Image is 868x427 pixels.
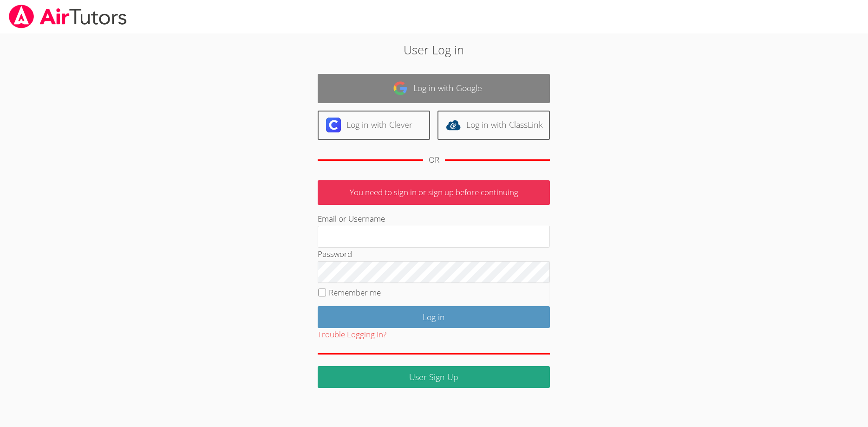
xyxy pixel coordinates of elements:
img: clever-logo-6eab21bc6e7a338710f1a6ff85c0baf02591cd810cc4098c63d3a4b26e2feb20.svg [326,118,341,132]
button: Trouble Logging In? [318,328,386,342]
a: Log in with ClassLink [437,111,550,140]
div: OR [429,153,439,167]
img: google-logo-50288ca7cdecda66e5e0955fdab243c47b7ad437acaf1139b6f446037453330a.svg [393,81,408,96]
label: Email or Username [318,213,385,224]
img: airtutors_banner-c4298cdbf04f3fff15de1276eac7730deb9818008684d7c2e4769d2f7ddbe033.png [8,5,128,28]
h2: User Log in [200,41,668,59]
p: You need to sign in or sign up before continuing [318,180,550,205]
a: User Sign Up [318,366,550,388]
a: Log in with Clever [318,111,430,140]
label: Remember me [329,287,381,298]
label: Password [318,249,352,259]
img: classlink-logo-d6bb404cc1216ec64c9a2012d9dc4662098be43eaf13dc465df04b49fa7ab582.svg [446,118,461,132]
a: Log in with Google [318,74,550,103]
input: Log in [318,306,550,328]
